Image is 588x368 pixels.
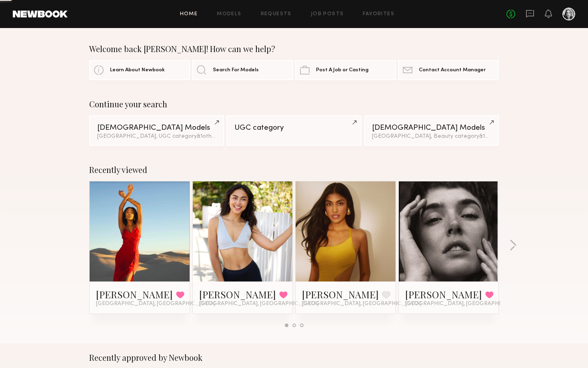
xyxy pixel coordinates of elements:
div: Welcome back [PERSON_NAME]! How can we help? [89,44,499,54]
a: [PERSON_NAME] [199,288,276,301]
a: Job Posts [311,12,344,17]
a: [PERSON_NAME] [302,288,379,301]
span: Learn About Newbook [110,68,165,73]
a: Learn About Newbook [89,60,190,80]
div: [GEOGRAPHIC_DATA], UGC category [97,134,216,139]
div: Recently viewed [89,165,499,175]
span: & 1 other filter [479,134,514,139]
span: Search For Models [213,68,259,73]
span: Post A Job or Casting [316,68,368,73]
div: Continue your search [89,99,499,109]
a: Models [217,12,241,17]
span: & 1 other filter [197,134,231,139]
div: [DEMOGRAPHIC_DATA] Models [97,124,216,132]
a: Requests [261,12,292,17]
span: [GEOGRAPHIC_DATA], [GEOGRAPHIC_DATA] [199,301,318,307]
span: [GEOGRAPHIC_DATA], [GEOGRAPHIC_DATA] [302,301,421,307]
a: [PERSON_NAME] [96,288,173,301]
a: [PERSON_NAME] [405,288,482,301]
span: Contact Account Manager [419,68,486,73]
div: Recently approved by Newbook [89,353,499,362]
div: UGC category [234,124,353,132]
a: UGC category [226,115,361,146]
a: Search For Models [192,60,293,80]
div: [DEMOGRAPHIC_DATA] Models [372,124,491,132]
a: Contact Account Manager [398,60,499,80]
a: Favorites [363,12,394,17]
span: [GEOGRAPHIC_DATA], [GEOGRAPHIC_DATA] [405,301,524,307]
span: [GEOGRAPHIC_DATA], [GEOGRAPHIC_DATA] [96,301,215,307]
div: [GEOGRAPHIC_DATA], Beauty category [372,134,491,139]
a: Post A Job or Casting [295,60,396,80]
a: [DEMOGRAPHIC_DATA] Models[GEOGRAPHIC_DATA], UGC category&1other filter [89,115,224,146]
a: [DEMOGRAPHIC_DATA] Models[GEOGRAPHIC_DATA], Beauty category&1other filter [364,115,499,146]
a: Home [180,12,198,17]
